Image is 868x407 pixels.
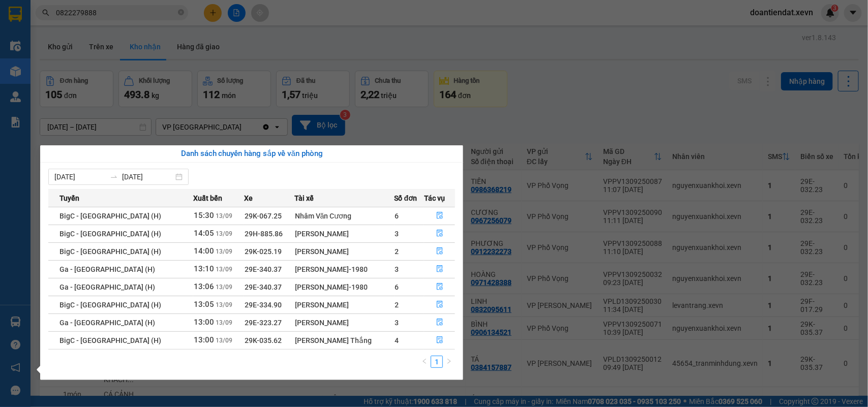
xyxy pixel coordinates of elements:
li: Next Page [443,356,455,368]
span: 29E-340.37 [245,283,282,291]
div: [PERSON_NAME] [295,246,394,257]
span: file-done [436,230,443,238]
li: Previous Page [418,356,431,368]
span: 15:30 [194,211,214,220]
span: left [422,358,428,364]
span: 29K-025.19 [245,247,282,256]
span: 13/09 [216,301,232,308]
span: 13:00 [194,318,214,327]
span: 6 [395,212,399,220]
div: [PERSON_NAME] [295,299,394,310]
span: 3 [395,230,399,238]
span: 13/09 [216,248,232,255]
span: 13/09 [216,230,232,237]
span: 13:06 [194,282,214,291]
span: 13/09 [216,266,232,273]
div: Nhâm Văn Cương [295,210,394,222]
span: 13/09 [216,212,232,220]
span: BigC - [GEOGRAPHIC_DATA] (H) [59,336,161,345]
div: [PERSON_NAME] [295,228,394,239]
div: [PERSON_NAME] [295,317,394,328]
span: Ga - [GEOGRAPHIC_DATA] (H) [59,319,155,327]
span: 3 [395,319,399,327]
span: Xuất bến [193,193,222,204]
span: Tuyến [59,193,79,204]
span: 14:00 [194,246,214,256]
span: 29E-323.27 [245,319,282,327]
span: Số đơn [395,193,417,204]
a: 1 [431,356,442,367]
span: 2 [395,247,399,256]
button: file-done [425,226,455,242]
span: Ga - [GEOGRAPHIC_DATA] (H) [59,283,155,291]
button: file-done [425,332,455,349]
span: file-done [436,301,443,309]
span: Xe [244,193,253,204]
span: BigC - [GEOGRAPHIC_DATA] (H) [59,301,161,309]
div: [PERSON_NAME]-1980 [295,281,394,293]
span: swap-right [110,173,118,181]
span: 29E-334.90 [245,301,282,309]
div: Danh sách chuyến hàng sắp về văn phòng [48,148,455,160]
div: [PERSON_NAME]-1980 [295,264,394,275]
span: 29H-885.86 [245,230,283,238]
button: file-done [425,315,455,331]
span: 13/09 [216,319,232,326]
span: 13:00 [194,335,214,345]
span: 29K-067.25 [245,212,282,220]
span: file-done [436,336,443,345]
span: BigC - [GEOGRAPHIC_DATA] (H) [59,247,161,256]
button: file-done [425,279,455,295]
span: 29K-035.62 [245,336,282,345]
span: 13/09 [216,284,232,291]
span: 4 [395,336,399,345]
span: BigC - [GEOGRAPHIC_DATA] (H) [59,212,161,220]
span: BigC - [GEOGRAPHIC_DATA] (H) [59,230,161,238]
span: Tác vụ [424,193,445,204]
div: [PERSON_NAME] Thắng [295,335,394,346]
span: 13:05 [194,300,214,309]
span: file-done [436,319,443,327]
span: 2 [395,301,399,309]
span: file-done [436,212,443,220]
input: Từ ngày [54,171,106,182]
span: right [446,358,452,364]
span: 29E-340.37 [245,265,282,273]
span: 14:05 [194,229,214,238]
span: 6 [395,283,399,291]
span: file-done [436,265,443,273]
button: file-done [425,297,455,313]
span: 13:10 [194,264,214,273]
span: 13/09 [216,337,232,344]
span: 3 [395,265,399,273]
button: file-done [425,261,455,277]
button: file-done [425,243,455,260]
input: Đến ngày [122,171,173,182]
span: to [110,173,118,181]
span: Ga - [GEOGRAPHIC_DATA] (H) [59,265,155,273]
span: Tài xế [294,193,314,204]
button: file-done [425,208,455,224]
span: file-done [436,283,443,291]
button: left [418,356,431,368]
button: right [443,356,455,368]
span: file-done [436,247,443,256]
